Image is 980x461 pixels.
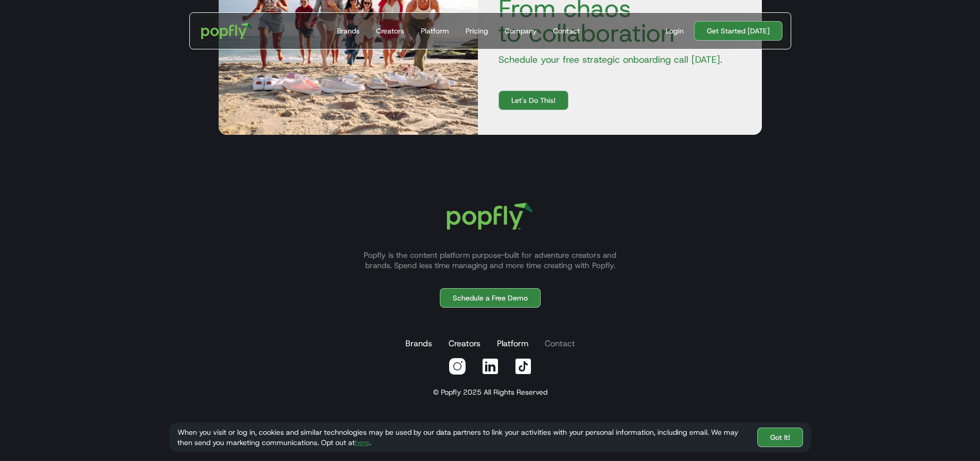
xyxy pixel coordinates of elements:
[351,250,629,271] p: Popfly is the content platform purpose-built for adventure creators and brands. Spend less time m...
[461,13,492,49] a: Pricing
[549,13,584,49] a: Contact
[498,91,568,110] a: Let's Do This!
[403,333,434,354] a: Brands
[337,26,360,36] div: Brands
[355,438,369,447] a: here
[490,54,750,66] p: Schedule your free strategic onboarding call [DATE].
[447,333,483,354] a: Creators
[421,26,449,36] div: Platform
[333,13,364,49] a: Brands
[372,13,408,49] a: Creators
[495,333,530,354] a: Platform
[662,26,688,36] a: Login
[194,15,260,46] a: home
[543,333,577,354] a: Contact
[694,21,782,41] a: Get Started [DATE]
[440,288,541,308] a: Schedule a Free Demo
[553,26,580,36] div: Contact
[177,427,749,448] div: When you visit or log in, cookies and similar technologies may be used by our data partners to li...
[466,26,488,36] div: Pricing
[666,26,684,36] div: Login
[501,13,541,49] a: Company
[376,26,404,36] div: Creators
[505,26,537,36] div: Company
[757,428,803,447] a: Got It!
[417,13,453,49] a: Platform
[433,387,547,397] div: © Popfly 2025 All Rights Reserved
